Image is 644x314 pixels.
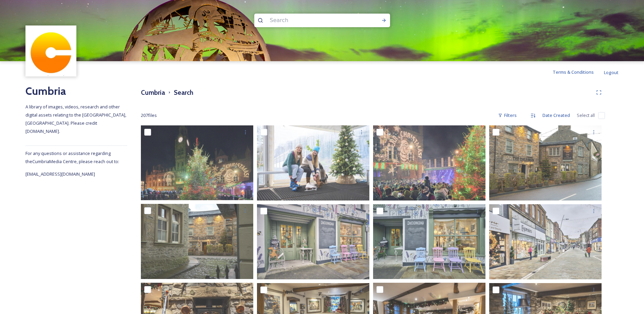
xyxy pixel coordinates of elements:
[553,69,594,75] span: Terms & Conditions
[25,171,95,177] span: [EMAIL_ADDRESS][DOMAIN_NAME]
[26,27,76,76] img: images.jpg
[489,204,602,279] img: ChristmasBarrow_07.jpg
[539,109,573,122] div: Date Created
[141,88,165,98] h3: Cumbria
[257,125,369,200] img: CUMBRIATOURISM_241204_PaulMitchell_AnotherPlace-82.jpg
[174,88,193,98] h3: Search
[257,204,369,279] img: ChristmasBarrow_03.jpg
[373,204,485,279] img: ChristmasBarrow_02.jpg
[141,125,253,200] img: ChristmasBarrow_47.jpg
[495,109,520,122] div: Filters
[141,112,157,119] span: 207 file s
[577,112,595,119] span: Select all
[553,68,604,76] a: Terms & Conditions
[25,83,127,99] h2: Cumbria
[604,69,619,75] span: Logout
[25,150,119,164] span: For any questions or assistance regarding the Cumbria Media Centre, please reach out to:
[489,125,602,200] img: CUMBRIATOURISM_241209_PaulMitchell_Sedbergh-25.jpg
[266,13,360,28] input: Search
[141,204,253,279] img: CUMBRIATOURISM_241209_PaulMitchell_Sedbergh-23.jpg
[373,125,485,200] img: ChristmasBarrow_53.jpg
[25,104,127,134] span: A library of images, videos, research and other digital assets relating to the [GEOGRAPHIC_DATA],...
